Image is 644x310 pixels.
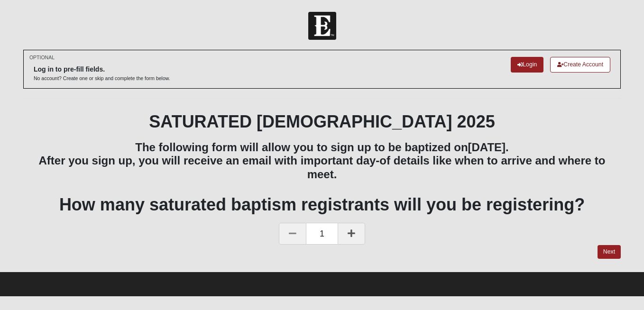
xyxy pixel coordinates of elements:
img: Church of Eleven22 Logo [308,12,336,40]
h1: How many saturated baptism registrants will you be registering? [23,194,621,215]
p: No account? Create one or skip and complete the form below. [34,75,170,82]
a: Create Account [550,57,610,73]
a: Next [598,245,621,259]
small: OPTIONAL [29,54,55,61]
h6: Log in to pre-fill fields. [34,65,170,73]
h3: The following form will allow you to sign up to be baptized on After you sign up, you will receiv... [23,141,621,182]
h1: SATURATED [DEMOGRAPHIC_DATA] 2025 [23,111,621,132]
b: [DATE]. [468,141,509,154]
span: 1 [306,223,338,245]
a: Login [511,57,543,73]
